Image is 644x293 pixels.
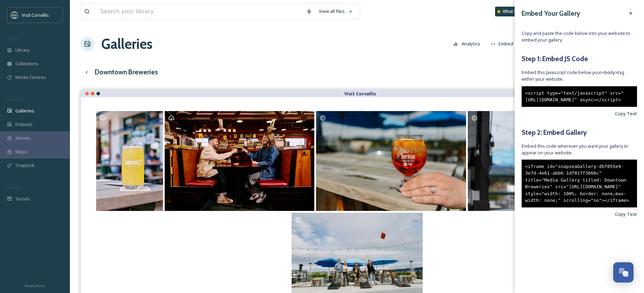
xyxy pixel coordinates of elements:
a: Opens media popup. Media description: Food and outdoor dining at Block 15.. [95,111,164,211]
span: Embeds [15,121,33,128]
span: <body> [602,70,618,75]
span: Stories [15,135,30,141]
a: What's New [495,7,530,16]
span: Copy and paste the code below into your website to embed your gallery. [522,30,637,43]
a: Privacy Policy [25,281,45,290]
span: SnapLink [15,162,35,169]
button: Embed [487,37,517,51]
span: MEDIA [7,36,19,41]
span: Socials [15,196,30,202]
input: Search your library [97,4,303,19]
span: Privacy Policy [25,284,45,288]
span: Embed this code wherever you want your gallery to appear on your website. [522,143,637,156]
span: Library [15,47,29,53]
h3: Downtown Breweries [95,67,158,77]
span: WIDGETS [7,97,23,102]
a: Galleries [101,34,152,54]
div: <iframe id="snapseaGallery-dbf055e9-3e7d-4e61-abb6-1df01ff3666c" title="Media Gallery titled: Dow... [522,160,637,207]
span: Maps [15,148,27,155]
h5: Step 2: Embed Gallery [522,127,637,138]
button: Analytics [450,37,484,51]
div: <script type="text/javascript" src="[URL][DOMAIN_NAME]" async></script> [522,86,637,107]
a: Analytics [450,37,487,51]
span: Media Centres [15,74,46,81]
span: Embed this Javascript code below your tag within your website. [522,69,637,82]
h5: Step 1: Embed JS Code [522,54,637,64]
span: Copy Text [615,110,637,117]
h3: Embed Your Gallery [522,8,580,19]
img: visit-corvallis-badge-dark-blue-orange%281%29.png [11,12,18,19]
span: Collections [15,60,38,67]
a: Opens media popup. Media description: Sky High Brewing Corvallis Oregon (16).jpg. [467,111,619,211]
span: Visit Corvallis [22,12,49,18]
a: Opens media popup. Media description: A group of friends play games at the Biere Library in Corva... [164,111,315,211]
span: Galleries [15,108,34,114]
strong: Visit Corvallis [344,90,376,97]
button: Open Chat [613,262,634,283]
a: Opens media popup. Media description: Sky High Brewing Corvallis Oregon (6).jpg. [315,111,467,211]
a: View all files [315,5,356,18]
span: SOCIALS [7,185,21,190]
span: Copy Text [615,211,637,218]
